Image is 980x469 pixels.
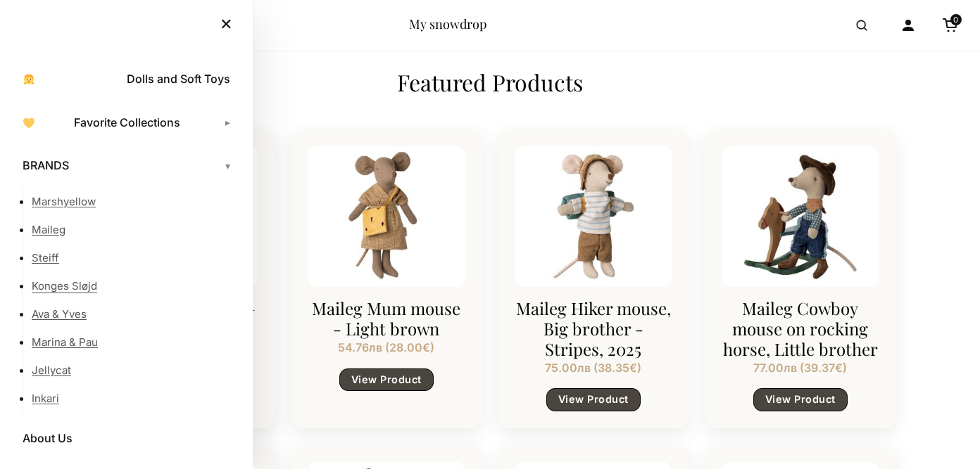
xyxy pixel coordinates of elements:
a: About Us [14,421,239,456]
span: € [630,361,638,375]
a: Inkari [32,385,239,413]
span: лв [578,361,591,375]
a: Account [893,10,924,41]
img: 👧 [23,74,34,85]
span: ( ) [594,361,642,375]
a: BRANDS [14,148,239,184]
a: View Product [546,388,641,411]
button: Close menu [206,7,246,38]
span: 0 [950,14,962,25]
a: Ava & Yves [32,300,239,328]
span: € [423,340,431,354]
a: Favorite Collections [14,105,239,141]
h2: Featured Products [84,69,896,96]
span: ( ) [386,340,435,354]
img: 💛 [23,117,34,129]
a: My snowdrop [409,15,486,32]
span: 38.35 [598,361,638,375]
a: Dolls and Soft Toys [14,62,239,97]
span: лв [784,361,798,375]
a: Steiff [32,244,239,272]
a: Konges Sløjd [32,272,239,300]
span: 28.00 [390,340,431,354]
span: 77.00 [754,361,798,375]
span: 54.76 [339,340,383,354]
a: Marshyellow [32,188,239,216]
span: лв [370,340,383,354]
a: Cart [935,10,966,41]
h3: Maileg Mum mouse - Light brown [308,298,465,339]
a: View Product [753,388,848,411]
span: 75.00 [546,361,591,375]
a: Maileg [32,216,239,244]
a: Jellycat [32,356,239,385]
span: 39.37 [805,361,843,375]
h3: Maileg Hiker mouse, Big brother - Stripes, 2025 [515,298,672,359]
a: Marina & Pau [32,328,239,356]
a: View Product [339,368,434,391]
button: Open search [842,6,881,45]
span: € [836,361,843,375]
h3: Maileg Cowboy mouse on rocking horse, Little brother [722,298,879,359]
span: ( ) [800,361,848,375]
